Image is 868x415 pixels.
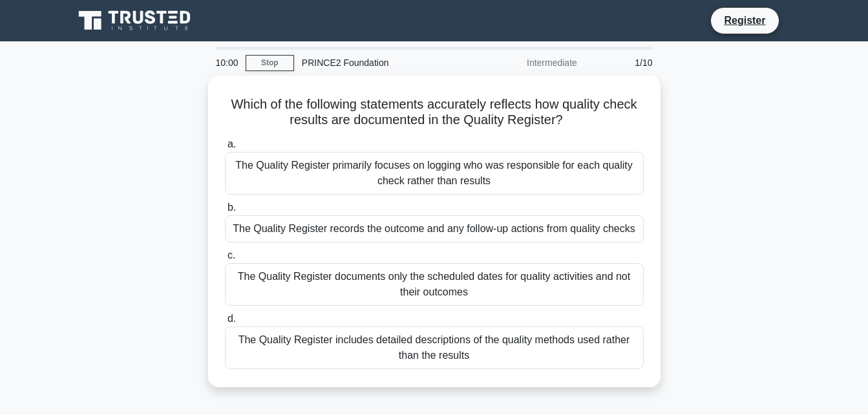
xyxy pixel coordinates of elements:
span: b. [228,202,236,213]
span: a. [228,138,236,149]
div: PRINCE2 Foundation [294,50,472,76]
a: Register [716,12,773,28]
h5: Which of the following statements accurately reflects how quality check results are documented in... [224,96,645,129]
div: The Quality Register records the outcome and any follow-up actions from quality checks [225,215,644,242]
div: The Quality Register documents only the scheduled dates for quality activities and not their outc... [225,263,644,306]
a: Stop [246,55,294,71]
div: Intermediate [472,50,585,76]
span: d. [228,313,236,324]
div: 1/10 [585,50,661,76]
div: 10:00 [208,50,246,76]
span: c. [228,250,235,261]
div: The Quality Register includes detailed descriptions of the quality methods used rather than the r... [225,326,644,369]
div: The Quality Register primarily focuses on logging who was responsible for each quality check rath... [225,152,644,195]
